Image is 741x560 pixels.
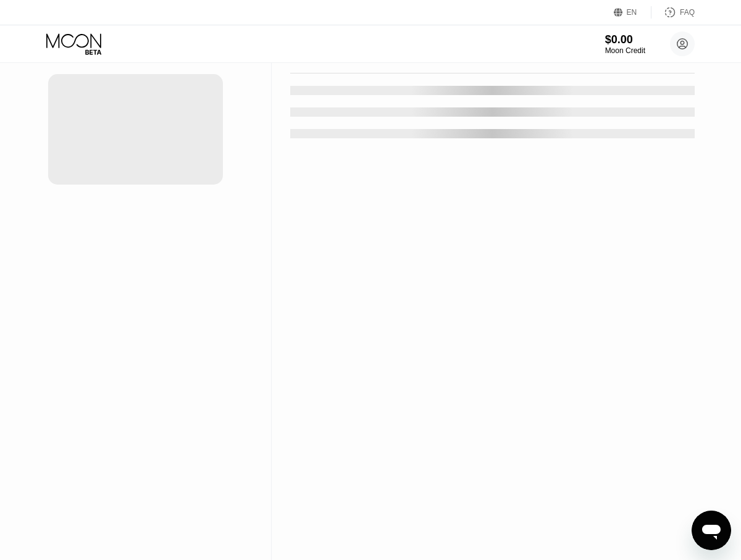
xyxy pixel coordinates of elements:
div: $0.00Moon Credit [605,33,645,55]
div: EN [614,6,651,19]
div: EN [627,8,637,17]
div: Moon Credit [605,46,645,55]
div: $0.00 [605,33,645,46]
div: FAQ [680,8,695,17]
iframe: Button to launch messaging window [692,511,731,550]
div: FAQ [651,6,695,19]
